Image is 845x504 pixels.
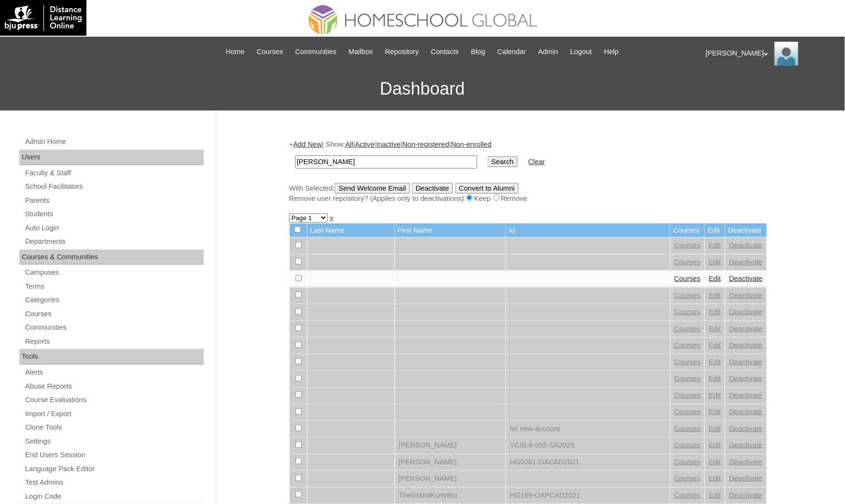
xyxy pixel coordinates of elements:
img: Ariane Ebuen [775,42,799,66]
a: Login Code [24,490,204,503]
a: Import / Export [24,408,204,420]
a: Calendar [493,46,531,57]
a: Active [355,140,375,148]
a: Courses [675,375,701,382]
a: Non-enrolled [451,140,492,148]
a: Language Pack Editor [24,463,204,475]
a: Admin Home [24,136,204,148]
a: Deactivate [729,475,762,482]
a: Courses [675,408,701,416]
a: Deactivate [729,292,762,299]
a: Deactivate [729,425,762,433]
a: Logout [565,46,597,57]
a: Auto Login [24,222,204,234]
a: School Facilitators [24,181,204,193]
div: Users [19,150,204,165]
a: Edit [709,341,721,349]
a: Communities [290,46,341,57]
span: Logout [570,46,592,57]
a: Settings [24,435,204,448]
a: Deactivate [729,241,762,249]
a: Blog [466,46,490,57]
a: Courses [675,275,701,282]
a: Edit [709,325,721,333]
a: Courses [675,458,701,466]
a: Departments [24,236,204,248]
a: Clear [528,158,545,166]
a: Deactivate [729,275,762,282]
a: Repository [380,46,424,57]
h3: Dashboard [5,67,840,111]
a: Terms [24,280,204,293]
a: All [345,140,353,148]
a: Categories [24,294,204,306]
a: Edit [709,275,721,282]
a: Mailbox [344,46,378,57]
span: Help [604,46,619,57]
input: Search [295,155,477,168]
a: Test Admins [24,476,204,489]
div: With Selected: [289,183,767,204]
a: Admin [534,46,563,57]
td: Deactivate [725,224,766,238]
input: Send Welcome Email [335,183,410,194]
a: Abuse Reports [24,380,204,392]
span: Calendar [497,46,526,57]
a: Deactivate [729,258,762,266]
a: Students [24,208,204,220]
a: Edit [709,441,721,449]
td: Courses [671,224,705,238]
a: Courses [675,325,701,333]
a: Alerts [24,366,204,378]
a: Edit [709,292,721,299]
a: Edit [709,258,721,266]
span: Admin [538,46,559,57]
a: Edit [709,392,721,399]
div: Tools [19,349,204,364]
a: Deactivate [729,375,762,382]
input: Deactivate [412,183,453,194]
a: Courses [675,341,701,349]
a: Deactivate [729,491,762,499]
a: Edit [709,458,721,466]
a: Home [221,46,250,57]
a: Deactivate [729,408,762,416]
td: Edit [705,224,725,238]
td: for new account [506,421,670,437]
td: Id [506,224,670,238]
span: Home [226,46,245,57]
input: Search [488,156,518,167]
a: Courses [675,258,701,266]
a: Contacts [426,46,464,57]
input: Convert to Alumni [455,183,519,194]
td: [PERSON_NAME] [395,471,506,487]
a: Course Evaluations [24,394,204,406]
a: Parents [24,195,204,207]
div: Remove user repository? (Applies only to deactivations) Keep Remove [289,194,767,204]
a: Courses [675,491,701,499]
td: TheGrandKurtyBoi [395,488,506,504]
div: + | Show: | | | | [289,140,767,203]
a: Courses [24,308,204,320]
a: Deactivate [729,325,762,333]
td: VCIS-8-055-SA2023 [506,437,670,454]
a: Edit [709,308,721,316]
a: Edit [709,375,721,382]
a: Deactivate [729,308,762,316]
a: Non-registered [403,140,450,148]
a: Edit [709,241,721,249]
span: Blog [471,46,485,57]
a: » [330,214,334,222]
a: Faculty & Staff [24,167,204,179]
td: HG169-OAPCAD2021 [506,488,670,504]
a: Deactivate [729,358,762,366]
a: Add New [293,140,322,148]
a: Edit [709,475,721,482]
span: Repository [385,46,419,57]
div: Courses & Communities [19,250,204,265]
a: Courses [675,292,701,299]
a: Courses [675,241,701,249]
td: Last Name [308,224,394,238]
a: End Users Session [24,449,204,461]
a: Courses [675,392,701,399]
